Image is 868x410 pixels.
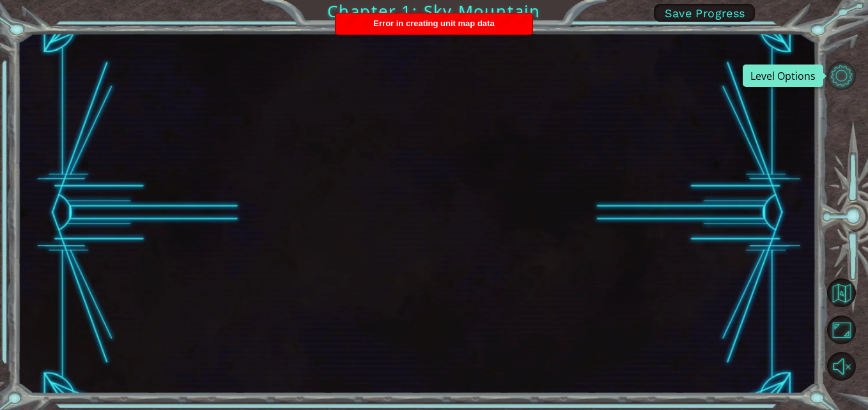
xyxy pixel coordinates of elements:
[827,352,856,381] button: Unmute
[654,4,755,22] button: Save Progress
[827,61,856,90] button: Level Options
[373,19,494,28] span: Error in creating unit map data
[827,278,856,307] button: Back to Map
[827,315,856,344] button: Maximize Browser
[743,65,823,87] div: Level Options
[829,275,868,312] a: Back to Map
[665,6,745,20] span: Save Progress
